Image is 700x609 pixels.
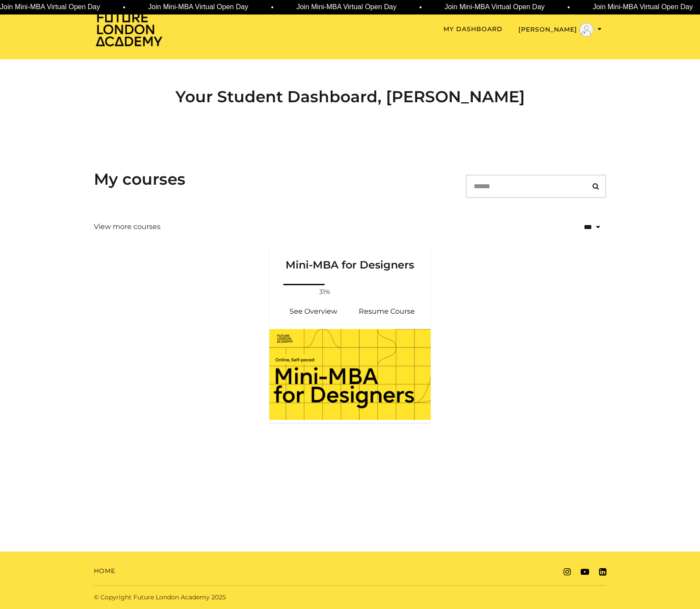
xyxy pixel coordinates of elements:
h3: Mini-MBA for Designers [280,244,420,272]
a: View more courses [94,222,161,232]
h3: My courses [94,170,186,189]
span: • [419,2,422,13]
a: Mini-MBA for Designers: Resume Course [350,301,424,322]
a: Mini-MBA for Designers: See Overview [276,301,350,322]
a: Home [94,566,115,576]
img: Home Page [94,11,164,47]
span: • [568,2,570,13]
a: Mini-MBA for Designers [269,244,431,282]
select: status [555,217,606,237]
h2: Your Student Dashboard, [PERSON_NAME] [94,87,606,106]
button: Toggle menu [518,23,602,37]
span: • [271,2,274,13]
span: 31% [314,287,335,297]
a: My Dashboard [443,25,503,34]
div: © Copyright Future London Academy 2025 [87,593,350,602]
span: • [123,2,125,13]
